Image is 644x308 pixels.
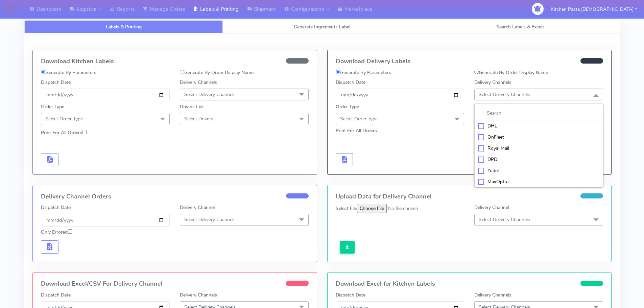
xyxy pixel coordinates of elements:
[474,204,509,211] label: Delivery Channel
[377,128,381,132] input: Print For All Orders
[478,122,599,129] div: DHL
[41,69,96,76] label: Generate By Parameters
[184,116,213,122] span: Select Drivers
[336,69,391,76] label: Generate By Parameters
[41,79,71,86] label: Dispatch Date
[336,58,603,65] h4: Download Delivery Labels
[41,229,72,236] label: Only Errored
[336,103,359,110] label: Order Type
[180,70,184,74] input: Generate By Order Display Name
[478,178,599,185] div: MaxOptra
[336,79,365,86] label: Dispatch Date
[41,103,64,110] label: Order Type
[336,70,340,74] input: Generate By Parameters
[41,193,309,200] h4: Delivery Channel Orders
[336,193,603,200] h4: Upload Data for Delivery Channel
[180,79,217,86] label: Delivery Channels
[184,216,236,223] span: Select Delivery Channels
[41,129,87,136] label: Print For All Orders
[546,2,642,16] button: Kitchen Pasta [DEMOGRAPHIC_DATA]
[41,204,71,211] label: Dispatch Date
[41,58,309,65] h4: Download Kitchen Labels
[24,20,620,33] ul: Tabs
[336,291,365,299] label: Dispatch Date
[180,69,254,76] label: Generate By Order Display Name
[45,116,83,122] span: Select Order Type
[478,156,599,163] div: DPD
[180,103,204,110] label: Drivers List
[41,70,45,74] input: Generate By Parameters
[41,291,71,299] label: Dispatch Date
[478,145,599,152] div: Royal Mail
[106,24,142,30] span: Labels & Printing
[68,229,72,234] input: Only Errored
[478,167,599,174] div: Yodel
[474,69,548,76] label: Generate By Order Display Name
[474,70,479,74] input: Generate By Order Display Name
[496,24,545,30] span: Search Labels & Excels
[478,110,599,117] input: multiselect-search
[294,24,350,30] span: Generate Ingredients Label
[336,205,357,212] label: Select File
[180,204,215,211] label: Delivery Channel
[479,216,530,223] span: Select Delivery Channels
[340,116,378,122] span: Select Order Type
[479,91,530,98] span: Select Delivery Channels
[180,291,217,299] label: Delivery Channels
[82,130,87,134] input: Print For All Orders
[336,281,603,287] h4: Download Excel for Kitchen Labels
[41,281,309,287] h4: Download Excel/CSV For Delivery Channel
[474,79,511,86] label: Delivery Channels
[474,291,511,299] label: Delivery Channels
[184,91,236,98] span: Select Delivery Channels
[478,134,599,141] div: OnFleet
[336,127,381,134] label: Print For All Orders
